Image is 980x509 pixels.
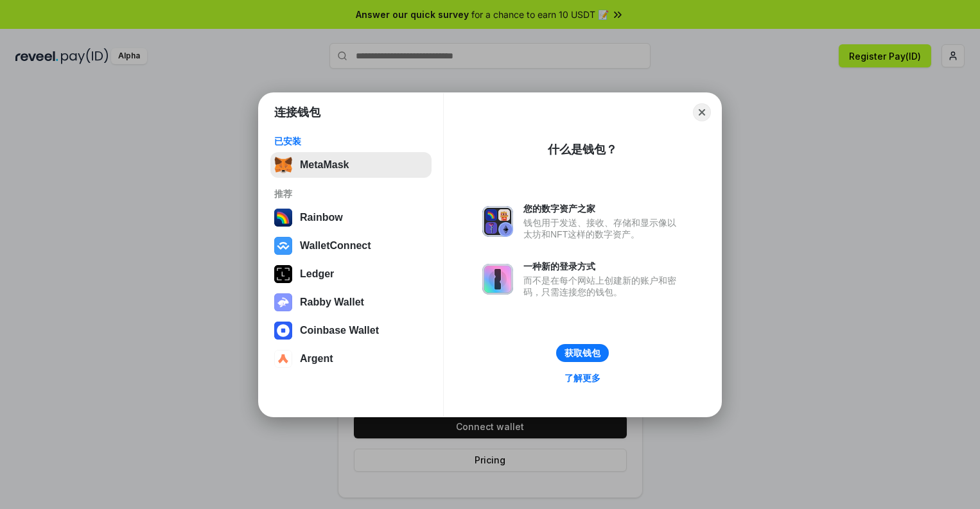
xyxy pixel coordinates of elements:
button: Coinbase Wallet [270,318,432,343]
img: svg+xml,%3Csvg%20width%3D%2228%22%20height%3D%2228%22%20viewBox%3D%220%200%2028%2028%22%20fill%3D... [274,237,292,255]
div: Ledger [300,268,334,280]
div: 您的数字资产之家 [523,203,683,214]
img: svg+xml,%3Csvg%20width%3D%22120%22%20height%3D%22120%22%20viewBox%3D%220%200%20120%20120%22%20fil... [274,209,292,227]
div: MetaMask [300,159,349,171]
img: svg+xml,%3Csvg%20xmlns%3D%22http%3A%2F%2Fwww.w3.org%2F2000%2Fsvg%22%20fill%3D%22none%22%20viewBox... [482,264,513,295]
button: Close [693,103,711,121]
img: svg+xml,%3Csvg%20xmlns%3D%22http%3A%2F%2Fwww.w3.org%2F2000%2Fsvg%22%20width%3D%2228%22%20height%3... [274,265,292,283]
div: 推荐 [274,188,428,200]
button: 获取钱包 [556,344,609,362]
div: 钱包用于发送、接收、存储和显示像以太坊和NFT这样的数字资产。 [523,217,683,240]
div: WalletConnect [300,240,371,252]
button: Argent [270,346,432,372]
button: Rabby Wallet [270,289,432,315]
div: 一种新的登录方式 [523,261,683,272]
div: Argent [300,353,333,365]
img: svg+xml,%3Csvg%20fill%3D%22none%22%20height%3D%2233%22%20viewBox%3D%220%200%2035%2033%22%20width%... [274,156,292,174]
button: MetaMask [270,152,432,178]
img: svg+xml,%3Csvg%20width%3D%2228%22%20height%3D%2228%22%20viewBox%3D%220%200%2028%2028%22%20fill%3D... [274,350,292,368]
button: Ledger [270,261,432,287]
div: 而不是在每个网站上创建新的账户和密码，只需连接您的钱包。 [523,275,683,298]
img: svg+xml,%3Csvg%20width%3D%2228%22%20height%3D%2228%22%20viewBox%3D%220%200%2028%2028%22%20fill%3D... [274,322,292,340]
div: Coinbase Wallet [300,325,379,336]
button: WalletConnect [270,233,432,259]
div: Rainbow [300,212,343,223]
div: Rabby Wallet [300,297,364,308]
div: 获取钱包 [564,347,600,359]
button: Rainbow [270,205,432,230]
img: svg+xml,%3Csvg%20xmlns%3D%22http%3A%2F%2Fwww.w3.org%2F2000%2Fsvg%22%20fill%3D%22none%22%20viewBox... [274,293,292,311]
div: 了解更多 [564,372,600,384]
h1: 连接钱包 [274,105,320,120]
div: 已安装 [274,135,428,147]
img: svg+xml,%3Csvg%20xmlns%3D%22http%3A%2F%2Fwww.w3.org%2F2000%2Fsvg%22%20fill%3D%22none%22%20viewBox... [482,206,513,237]
div: 什么是钱包？ [548,142,617,157]
a: 了解更多 [557,370,608,386]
